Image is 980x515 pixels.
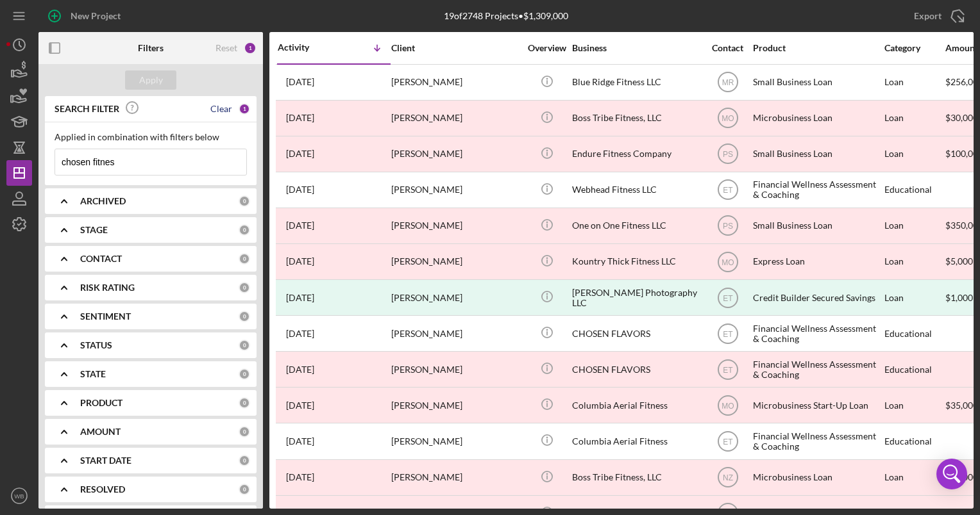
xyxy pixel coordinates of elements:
[239,103,250,115] div: 1
[286,329,314,339] time: 2024-04-24 21:04
[391,101,520,135] div: [PERSON_NAME]
[286,364,314,375] time: 2024-04-24 20:29
[722,401,734,410] text: MO
[572,173,700,207] div: Webhead Fitness LLC
[572,101,700,135] div: Boss Tribe Fitness, LLC
[753,101,881,135] div: Microbusiness Loan
[239,224,250,236] div: 0
[884,245,944,279] div: Loan
[572,245,700,279] div: Kountry Thick Fitness LLC
[239,368,250,380] div: 0
[286,77,314,87] time: 2025-05-12 17:59
[286,256,314,266] time: 2024-06-26 15:15
[722,78,734,87] text: MR
[391,316,520,350] div: [PERSON_NAME]
[391,137,520,171] div: [PERSON_NAME]
[391,65,520,99] div: [PERSON_NAME]
[884,316,944,350] div: Educational
[723,329,733,338] text: ET
[704,43,752,53] div: Contact
[884,281,944,315] div: Loan
[80,398,122,408] b: PRODUCT
[572,43,700,53] div: Business
[286,293,314,303] time: 2024-06-20 18:47
[572,424,700,458] div: Columbia Aerial Fitness
[391,209,520,243] div: [PERSON_NAME]
[239,426,250,437] div: 0
[884,461,944,495] div: Loan
[391,424,520,458] div: [PERSON_NAME]
[753,281,881,315] div: Credit Builder Secured Savings
[286,472,314,482] time: 2023-11-17 16:57
[286,149,314,159] time: 2024-10-02 17:18
[753,245,881,279] div: Express Loan
[391,245,520,279] div: [PERSON_NAME]
[722,222,732,231] text: PS
[914,3,942,29] div: Export
[71,3,121,29] div: New Project
[239,282,250,293] div: 0
[572,461,700,495] div: Boss Tribe Fitness, LLC
[723,186,733,195] text: ET
[753,173,881,207] div: Financial Wellness Assessment & Coaching
[138,43,164,53] b: Filters
[572,137,700,171] div: Endure Fitness Company
[80,311,131,322] b: SENTIMENT
[391,352,520,386] div: [PERSON_NAME]
[80,196,126,206] b: ARCHIVED
[80,282,135,293] b: RISK RATING
[391,281,520,315] div: [PERSON_NAME]
[286,220,314,231] time: 2024-06-26 23:26
[884,209,944,243] div: Loan
[391,388,520,422] div: [PERSON_NAME]
[936,459,967,489] div: Open Intercom Messenger
[884,352,944,386] div: Educational
[884,101,944,135] div: Loan
[391,43,520,53] div: Client
[884,388,944,422] div: Loan
[722,257,734,266] text: MO
[239,397,250,409] div: 0
[444,11,568,21] div: 19 of 2748 Projects • $1,309,000
[38,3,133,29] button: New Project
[239,484,250,495] div: 0
[239,339,250,351] div: 0
[215,43,237,53] div: Reset
[753,65,881,99] div: Small Business Loan
[572,65,700,99] div: Blue Ridge Fitness LLC
[80,369,106,379] b: STATE
[723,293,733,302] text: ET
[80,427,121,437] b: AMOUNT
[753,316,881,350] div: Financial Wellness Assessment & Coaching
[884,424,944,458] div: Educational
[286,400,314,411] time: 2024-04-17 14:19
[572,281,700,315] div: [PERSON_NAME] Photography LLC
[572,352,700,386] div: CHOSEN FLAVORS
[139,70,163,90] div: Apply
[523,43,571,53] div: Overview
[753,137,881,171] div: Small Business Loan
[723,365,733,374] text: ET
[884,137,944,171] div: Loan
[14,493,24,500] text: WB
[884,173,944,207] div: Educational
[723,473,733,482] text: NZ
[80,455,131,466] b: START DATE
[244,42,257,54] div: 1
[239,195,250,207] div: 0
[572,209,700,243] div: One on One Fitness LLC
[901,3,974,29] button: Export
[239,455,250,466] div: 0
[391,173,520,207] div: [PERSON_NAME]
[80,254,122,264] b: CONTACT
[884,43,944,53] div: Category
[884,65,944,99] div: Loan
[572,316,700,350] div: CHOSEN FLAVORS
[286,184,314,195] time: 2024-09-28 11:34
[210,104,232,114] div: Clear
[753,352,881,386] div: Financial Wellness Assessment & Coaching
[55,132,247,142] div: Applied in combination with filters below
[278,42,334,53] div: Activity
[286,113,314,123] time: 2024-10-11 20:10
[753,424,881,458] div: Financial Wellness Assessment & Coaching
